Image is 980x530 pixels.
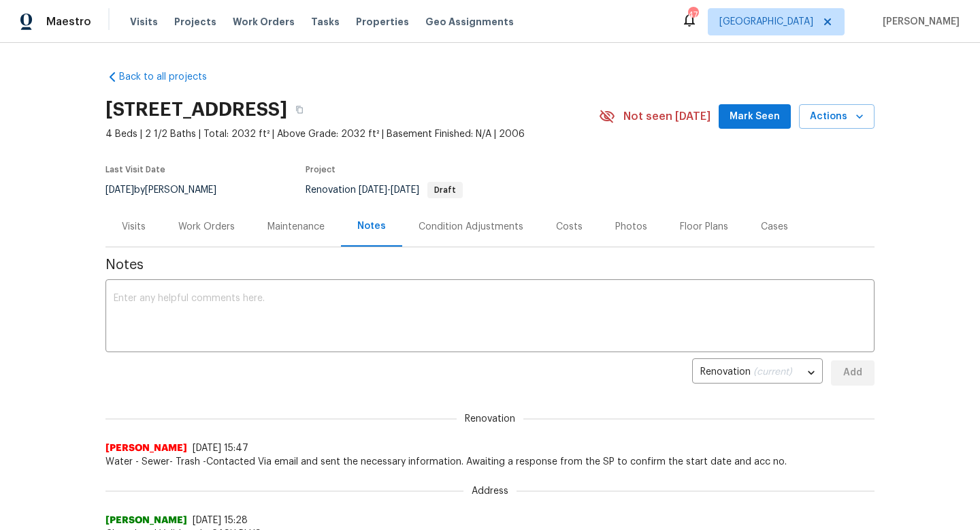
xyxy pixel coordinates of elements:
div: Cases [761,220,788,234]
span: Water - Sewer- Trash -Contacted Via email and sent the necessary information. Awaiting a response... [105,455,875,469]
span: Properties [356,15,409,29]
span: [PERSON_NAME] [105,514,187,527]
span: Visits [130,15,158,29]
div: Condition Adjustments [419,220,523,234]
div: Costs [556,220,583,234]
span: Notes [105,258,875,272]
span: Projects [174,15,216,29]
span: [DATE] [391,185,419,195]
h2: [STREET_ADDRESS] [105,103,287,116]
div: Renovation (current) [692,356,823,390]
span: Renovation [457,412,523,426]
span: [DATE] 15:28 [193,516,248,525]
span: Tasks [311,17,340,27]
span: [DATE] 15:47 [193,443,248,453]
div: Work Orders [178,220,235,234]
span: Maestro [46,15,91,29]
span: Last Visit Date [105,166,165,174]
span: Work Orders [233,15,295,29]
span: [PERSON_NAME] [877,15,960,29]
div: Photos [615,220,647,234]
span: Actions [810,108,864,125]
span: - [359,185,419,195]
div: Maintenance [267,220,325,234]
span: [DATE] [105,185,134,195]
button: Copy Address [287,97,312,122]
span: [PERSON_NAME] [105,441,187,455]
span: 4 Beds | 2 1/2 Baths | Total: 2032 ft² | Above Grade: 2032 ft² | Basement Finished: N/A | 2006 [105,127,599,141]
div: Floor Plans [680,220,728,234]
span: [DATE] [359,185,387,195]
span: (current) [753,367,792,377]
div: by [PERSON_NAME] [105,182,233,198]
span: Geo Assignments [425,15,514,29]
div: Notes [357,219,386,233]
div: 47 [688,8,698,22]
span: Draft [429,186,461,194]
a: Back to all projects [105,70,236,84]
span: [GEOGRAPHIC_DATA] [719,15,813,29]
button: Mark Seen [719,104,791,129]
span: Project [306,166,336,174]
span: Renovation [306,185,463,195]
span: Not seen [DATE] [623,110,710,123]
span: Address [463,484,517,498]
button: Actions [799,104,875,129]
div: Visits [122,220,146,234]
span: Mark Seen [730,108,780,125]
